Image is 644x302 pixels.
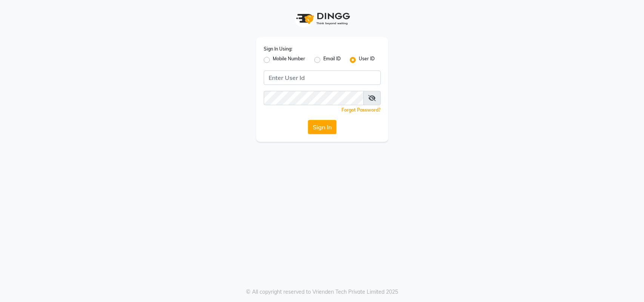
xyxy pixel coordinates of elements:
img: logo1.svg [292,8,352,30]
label: Email ID [323,55,341,64]
a: Forgot Password? [341,107,381,113]
label: User ID [359,55,375,64]
input: Username [264,91,364,105]
button: Sign In [308,120,337,134]
label: Sign In Using: [264,46,292,52]
input: Username [264,71,381,85]
label: Mobile Number [273,55,305,64]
